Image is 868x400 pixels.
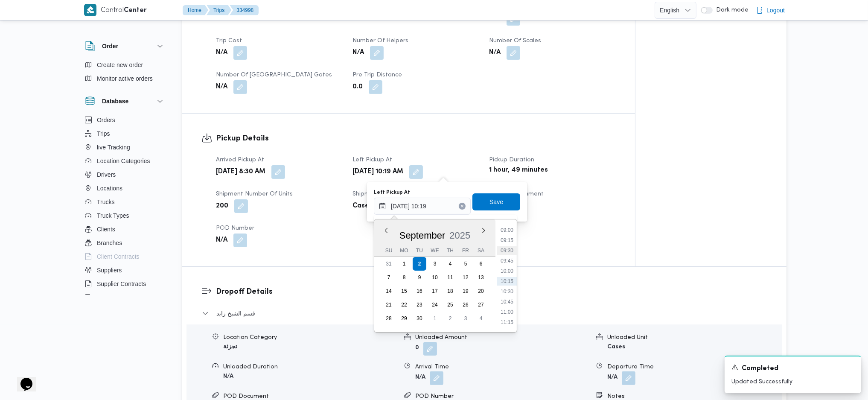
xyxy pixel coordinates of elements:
div: day-10 [428,271,442,284]
span: Save [489,197,503,207]
button: Branches [82,236,169,250]
button: Previous Month [383,227,390,234]
button: Suppliers [82,263,169,277]
div: day-17 [428,284,442,298]
div: day-24 [428,298,442,312]
img: X8yXhbKr1z7QwAAAABJRU5ErkJggg== [84,4,96,16]
button: Logout [753,2,788,19]
span: Trip Cost [216,38,242,44]
div: Unloaded Duration [223,362,397,371]
span: Create new order [97,60,143,70]
button: Monitor active orders [82,72,169,85]
button: Client Contracts [82,250,169,263]
button: Home [183,5,208,15]
span: Number of Helpers [352,38,408,44]
li: 11:15 [497,318,517,327]
li: 10:45 [497,298,517,306]
span: Branches [97,238,122,248]
li: 10:00 [497,267,517,275]
span: live Tracking [97,142,130,152]
h3: Order [102,41,118,51]
li: 09:30 [497,246,517,255]
b: [DATE] 10:19 AM [352,167,403,177]
span: Pre Trip Distance [352,72,402,78]
div: day-3 [428,257,442,271]
h3: Database [102,96,128,106]
button: Create new order [82,58,169,72]
div: Mo [397,245,411,257]
div: day-13 [474,271,488,284]
button: Trucks [82,195,169,209]
input: Press the down key to enter a popover containing a calendar. Press the escape key to close the po... [374,198,471,215]
div: Fr [459,245,472,257]
li: 09:45 [497,257,517,265]
button: Truck Types [82,209,169,222]
b: [DATE] 8:30 AM [216,167,265,177]
span: Truck Types [97,210,129,221]
button: Location Categories [82,154,169,168]
div: Unloaded Amount [415,333,589,342]
div: day-7 [382,271,396,284]
div: day-23 [413,298,426,312]
span: Number of Scales [489,38,541,44]
div: day-12 [459,271,472,284]
span: Shipment Unit [352,191,393,197]
span: Pickup Duration [489,157,534,163]
div: day-29 [397,312,411,325]
div: day-4 [474,312,488,325]
label: Left Pickup At [374,189,410,196]
span: Left Pickup At [352,157,392,163]
div: Order [78,58,172,89]
span: Drivers [97,169,116,180]
div: day-15 [397,284,411,298]
button: Next month [480,227,487,234]
span: Locations [97,183,122,193]
div: day-22 [397,298,411,312]
div: day-2 [443,312,457,325]
div: day-2 [413,257,426,271]
b: تجزئة [223,344,237,350]
button: live Tracking [82,140,169,154]
div: day-25 [443,298,457,312]
button: Devices [82,291,169,304]
span: Number of [GEOGRAPHIC_DATA] Gates [216,72,332,78]
span: Supplier Contracts [97,279,146,289]
b: N/A [352,48,364,58]
div: Sa [474,245,488,257]
div: Th [443,245,457,257]
button: Supplier Contracts [82,277,169,291]
div: day-4 [443,257,457,271]
div: Location Category [223,333,397,342]
h3: Pickup Details [216,133,616,144]
div: Notification [731,363,854,374]
span: Client Contracts [97,251,140,262]
b: N/A [607,375,618,380]
div: month-2025-09 [381,257,489,325]
span: POD Number [216,225,254,231]
li: 10:30 [497,287,517,296]
button: Drivers [82,168,169,181]
span: Shipment Number of Units [216,191,293,197]
div: Su [382,245,396,257]
li: 09:00 [497,226,517,234]
b: N/A [216,48,227,58]
span: 2025 [449,230,470,241]
button: قسم الشيخ زايد [202,308,767,318]
span: Clients [97,224,115,234]
div: day-31 [382,257,396,271]
span: Logout [766,5,785,15]
span: Trucks [97,197,114,207]
button: Save [472,193,520,210]
b: Cases [607,344,625,350]
button: Order [85,41,165,51]
span: Devices [97,292,118,303]
div: day-30 [413,312,426,325]
b: N/A [415,375,425,380]
div: day-28 [382,312,396,325]
div: day-16 [413,284,426,298]
div: day-5 [459,257,472,271]
div: Departure Time [607,362,781,371]
div: We [428,245,442,257]
div: Button. Open the month selector. September is currently selected. [399,230,446,241]
div: Unloaded Unit [607,333,781,342]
